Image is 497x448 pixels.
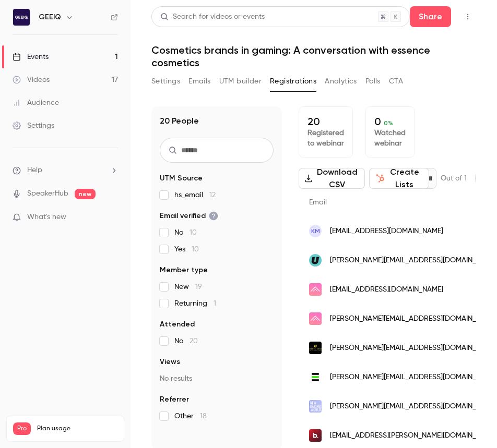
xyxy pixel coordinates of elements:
span: 18 [200,413,207,420]
span: [EMAIL_ADDRESS][DOMAIN_NAME] [330,284,443,295]
button: Settings [151,73,180,90]
button: UTM builder [219,73,262,90]
span: No [174,336,198,346]
span: Referrer [160,394,189,405]
div: Videos [13,75,50,85]
p: Out of 1 [441,173,467,184]
img: umigames.com [309,254,322,267]
span: 0 % [384,119,393,127]
div: Events [13,52,49,62]
span: KM [311,226,320,236]
span: Email verified [160,211,218,221]
span: hs_email [174,190,216,200]
span: What's new [27,212,66,223]
button: Polls [365,73,381,90]
span: Other [174,411,207,421]
img: alliedglobalmarketing.com [309,283,322,296]
span: 1 [214,300,216,307]
span: Views [160,357,180,367]
span: Plan usage [37,425,117,433]
button: Download CSV [299,168,365,189]
span: [EMAIL_ADDRESS][DOMAIN_NAME] [330,226,443,237]
span: No [174,227,197,238]
span: 10 [190,229,197,236]
img: newdaring.world [309,400,322,413]
h1: 20 People [160,115,199,127]
section: facet-groups [160,173,274,421]
p: Watched webinar [374,128,406,149]
p: 0 [374,115,406,128]
button: CTA [389,73,403,90]
span: [PERSON_NAME][EMAIL_ADDRESS][DOMAIN_NAME] [330,255,497,266]
span: UTM Source [160,173,203,184]
span: Help [27,165,42,176]
div: Audience [13,98,59,108]
button: Emails [188,73,210,90]
span: [EMAIL_ADDRESS][PERSON_NAME][DOMAIN_NAME] [330,430,497,441]
span: 20 [190,337,198,345]
h6: GEEIQ [39,12,61,22]
p: No results [160,373,274,384]
span: Pro [13,422,31,435]
img: mastuvudesign.com [309,342,322,354]
span: Attended [160,319,195,330]
p: 20 [307,115,344,128]
div: Settings [13,120,54,131]
span: 19 [195,283,202,290]
button: Create Lists [369,168,429,189]
button: Registrations [270,73,316,90]
li: help-dropdown-opener [13,165,118,176]
a: SpeakerHub [27,188,68,199]
img: haleon.com [309,371,322,383]
span: 10 [192,246,199,253]
img: believe.com [309,429,322,442]
span: 12 [209,191,216,199]
span: Yes [174,244,199,255]
img: alliedglobalmarketing.com [309,312,322,325]
button: Analytics [325,73,357,90]
h1: Cosmetics brands in gaming: A conversation with essence cosmetics [151,44,476,69]
span: [PERSON_NAME][EMAIL_ADDRESS][DOMAIN_NAME] [330,343,497,354]
div: Search for videos or events [160,11,265,22]
p: Registered to webinar [307,128,344,149]
span: Member type [160,265,208,275]
span: [PERSON_NAME][EMAIL_ADDRESS][DOMAIN_NAME] [330,372,497,383]
span: new [75,189,96,199]
span: [PERSON_NAME][EMAIL_ADDRESS][DOMAIN_NAME] [330,401,497,412]
img: GEEIQ [13,9,30,26]
span: New [174,282,202,292]
span: Returning [174,298,216,309]
button: Share [410,6,451,27]
span: Email [309,199,327,206]
span: [PERSON_NAME][EMAIL_ADDRESS][DOMAIN_NAME] [330,313,497,324]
